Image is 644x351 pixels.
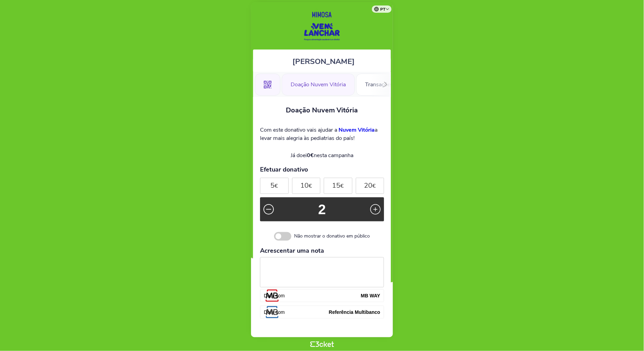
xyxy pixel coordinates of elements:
[284,3,360,46] img: Mimosa Vem Lanchar - Convite
[260,244,384,257] h3: Acrescentar uma nota
[340,182,344,190] small: €
[293,56,355,67] span: [PERSON_NAME]
[294,233,370,239] div: Não mostrar o donativo em público
[309,182,312,190] small: €
[260,178,289,194] div: 5
[372,182,376,190] small: €
[274,182,278,190] small: €
[307,152,314,159] b: 0€
[292,178,321,194] div: 10
[260,151,384,160] div: Já doei nesta campanha
[361,293,380,298] b: MB WAY
[260,306,384,319] button: Doar comReferência Multibanco
[260,289,384,302] button: Doar comMB WAY
[282,80,355,88] a: Doação Nuvem Vitória
[260,163,384,176] h3: Efetuar donativo
[260,126,384,142] p: Com este donativo vais ajudar a a levar mais alegria às pediatrias do país!
[337,126,375,134] a: Nuvem Vitória
[356,74,402,96] div: Transações
[282,74,355,96] div: Doação Nuvem Vitória
[324,178,352,194] div: 15
[356,80,402,88] a: Transações
[339,126,375,134] strong: Nuvem Vitória
[356,178,384,194] div: 20
[260,104,384,117] h3: Doação Nuvem Vitória
[329,309,380,315] b: Referência Multibanco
